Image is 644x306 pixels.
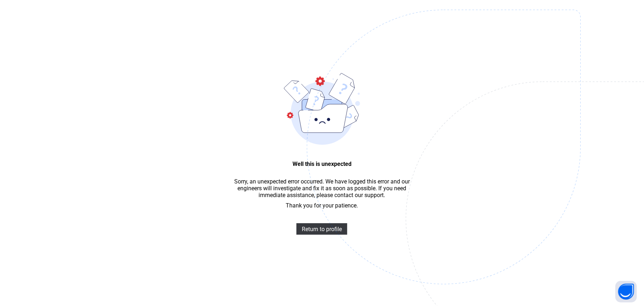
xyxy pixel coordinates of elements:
[225,161,418,167] span: Well this is unexpected
[302,226,342,233] span: Return to profile
[615,281,637,302] button: Open asap
[286,202,358,209] span: Thank you for your patience.
[225,178,418,199] span: Sorry, an unexpected error occurred. We have logged this error and our engineers will investigate...
[284,73,360,145] img: error-bound.9d27ae2af7d8ffd69f21ced9f822e0fd.svg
